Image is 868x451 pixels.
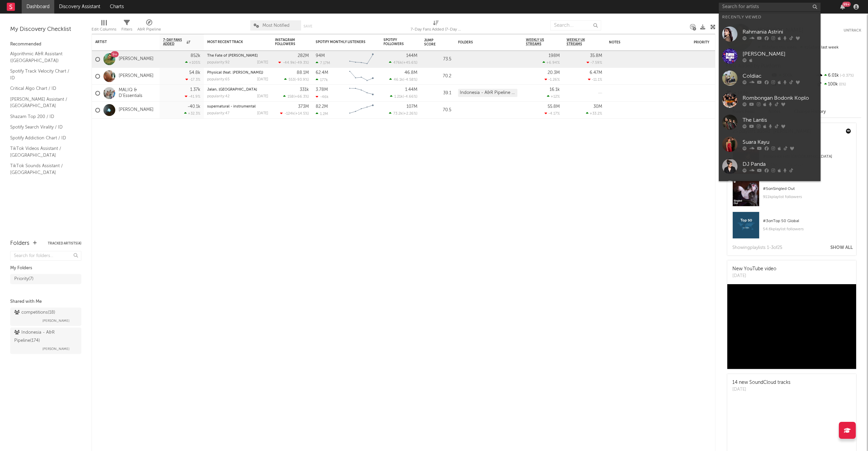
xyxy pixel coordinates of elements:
div: 46.8M [405,71,417,75]
div: 144M [406,54,417,58]
div: Indonesia - A&R Pipeline ( 174 ) [14,329,76,345]
div: Spotify Monthly Listeners [316,40,367,44]
svg: Chart title [346,102,377,119]
div: [PERSON_NAME] [743,50,817,58]
a: [PERSON_NAME] Assistant / [GEOGRAPHIC_DATA] [10,96,75,110]
a: [PERSON_NAME] [119,107,154,113]
a: [PERSON_NAME] [119,56,154,62]
a: Rombongan Bodonk Koplo [719,89,821,111]
div: Filters [121,17,132,37]
a: Spotify Track Velocity Chart / ID [10,67,75,81]
button: Save [303,24,312,28]
div: 39.1 [424,89,451,97]
div: # 5 on Singled Out [763,185,851,193]
span: 73.2k [393,112,402,116]
input: Search for artists [719,3,821,11]
span: [PERSON_NAME] [42,317,70,325]
div: The Fate of Ophelia [207,54,268,58]
a: Priority(7) [10,274,81,284]
div: Edit Columns [92,17,116,37]
span: 0 % [838,83,846,86]
div: +12 % [547,94,560,99]
a: Shazam Top 200 / ID [10,113,75,120]
div: 100k [816,80,861,89]
div: 54.6k playlist followers [763,225,851,233]
div: ( ) [284,77,309,82]
span: Weekly US Streams [526,38,550,46]
span: 7-Day Fans Added [163,38,185,46]
input: Search for folders... [10,251,81,261]
span: -49.3 % [296,61,308,65]
div: 70.5 [424,106,451,114]
a: Suara Kayu [719,133,821,155]
div: 282M [298,54,309,58]
span: -4.58 % [404,78,416,82]
div: supernatural - instrumental [207,105,268,109]
a: Coldiac [719,67,821,89]
button: Show All [830,246,853,250]
span: -44.9k [283,61,295,65]
div: ( ) [389,77,417,82]
div: 198M [549,54,560,58]
div: 54.8k [189,71,200,75]
span: +45.6 % [403,61,416,65]
div: Physical (feat. Troye Sivan) [207,71,268,75]
a: #3onTop 50 Global54.6kplaylist followers [727,212,856,244]
svg: Chart title [346,68,377,85]
span: -93.9 % [296,78,308,82]
div: -7.59 % [587,60,602,65]
div: -17.3 % [185,77,200,82]
span: 553 [289,78,295,82]
span: 1.21k [394,95,403,99]
div: [DATE] [257,61,268,64]
a: Rahmania Astrini [719,23,821,45]
div: Indonesia - A&R Pipeline (174) [458,89,517,97]
div: Most Recent Track [207,40,258,44]
span: -4.66 % [404,95,416,99]
div: popularity: 42 [207,95,230,98]
div: ( ) [389,60,417,65]
svg: Chart title [346,51,377,68]
div: 73.5 [424,55,451,63]
div: Spotify Followers [383,38,407,46]
div: 16.1k [550,87,560,92]
button: Tracked Artists(4) [48,242,81,245]
a: [PERSON_NAME] [119,73,154,79]
div: My Folders [10,264,81,272]
div: New YouTube video [732,266,776,273]
div: 7.17M [316,61,330,65]
div: DJ Panda [743,160,817,168]
div: +32.3 % [184,111,200,116]
div: +105 % [185,60,200,65]
div: My Discovery Checklist [10,25,81,34]
div: [DATE] [257,112,268,115]
a: #5onSingled Out911kplaylist followers [727,179,856,212]
div: Jump Score [424,38,441,46]
div: -4.17 % [545,111,560,116]
a: MALIQ & D'Essentials [719,177,821,199]
div: -41.9 % [185,94,200,99]
div: 3.78M [316,87,328,92]
div: +6.94 % [542,60,560,65]
a: Spotify Addiction Chart / ID [10,134,75,142]
a: Algorithmic A&R Assistant ([GEOGRAPHIC_DATA]) [10,50,75,64]
div: ( ) [283,94,309,99]
input: Search... [550,20,601,31]
a: The Lantis [719,111,821,133]
a: Physical (feat. [PERSON_NAME]) [207,71,263,75]
div: 6.01k [816,71,861,80]
span: [PERSON_NAME] [42,345,70,353]
span: 476k [393,61,402,65]
span: 46.1k [394,78,403,82]
div: 94M [316,54,325,58]
a: Spotify Search Virality / ID [10,123,75,131]
a: The Fate of [PERSON_NAME] [207,54,258,58]
div: A&R Pipeline [137,25,161,34]
div: ( ) [390,94,417,99]
span: -0.37 % [839,74,854,78]
div: Folders [10,239,29,248]
a: supernatural - instrumental [207,105,256,109]
div: -40.1k [188,104,200,109]
div: 35.8M [590,54,602,58]
div: Notes [609,40,677,44]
